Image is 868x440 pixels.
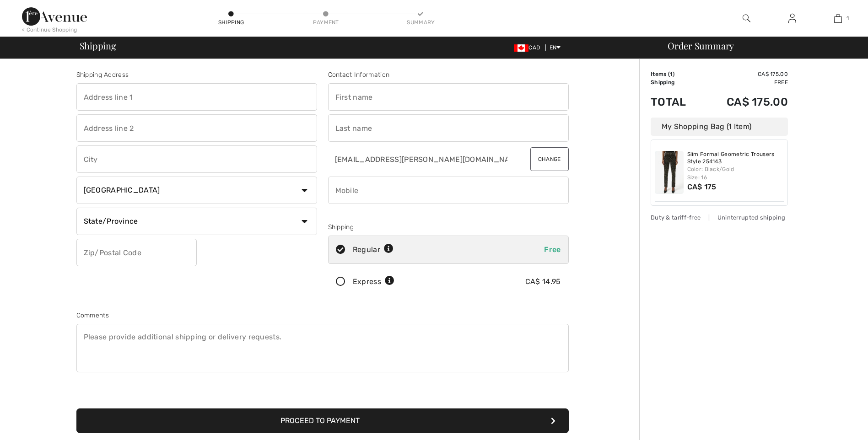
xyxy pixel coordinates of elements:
[701,86,788,118] td: CA$ 175.00
[657,41,863,50] div: Order Summary
[76,114,317,142] input: Address line 2
[651,213,788,222] div: Duty & tariff-free | Uninterrupted shipping
[788,13,796,24] img: My Info
[651,78,701,86] td: Shipping
[525,276,561,287] div: CA$ 14.95
[701,70,788,78] td: CA$ 175.00
[76,145,317,173] input: City
[846,14,849,22] span: 1
[312,18,340,27] div: Payment
[514,44,528,52] img: Canadian Dollar
[687,151,784,165] a: Slim Formal Geometric Trousers Style 254143
[687,165,784,182] div: Color: Black/Gold Size: 16
[353,276,394,287] div: Express
[834,13,842,24] img: My Bag
[328,83,569,111] input: First name
[328,145,509,173] input: E-mail
[651,86,701,118] td: Total
[22,7,87,26] img: 1ère Avenue
[328,177,569,204] input: Mobile
[651,70,701,78] td: Items ( )
[701,78,788,86] td: Free
[22,26,77,34] div: < Continue Shopping
[743,13,750,24] img: search the website
[781,13,803,24] a: Sign In
[328,114,569,142] input: Last name
[655,151,684,194] img: Slim Formal Geometric Trousers Style 254143
[550,44,561,51] span: EN
[328,70,569,80] div: Contact Information
[80,41,116,50] span: Shipping
[217,18,245,27] div: Shipping
[514,44,544,51] span: CAD
[76,239,197,266] input: Zip/Postal Code
[530,147,569,171] button: Change
[328,222,569,232] div: Shipping
[815,13,860,24] a: 1
[353,244,394,255] div: Regular
[651,118,788,136] div: My Shopping Bag (1 Item)
[76,70,317,80] div: Shipping Address
[76,311,569,320] div: Comments
[76,83,317,111] input: Address line 1
[76,408,569,433] button: Proceed to Payment
[544,245,561,254] span: Free
[670,71,673,77] span: 1
[407,18,434,27] div: Summary
[687,182,717,191] span: CA$ 175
